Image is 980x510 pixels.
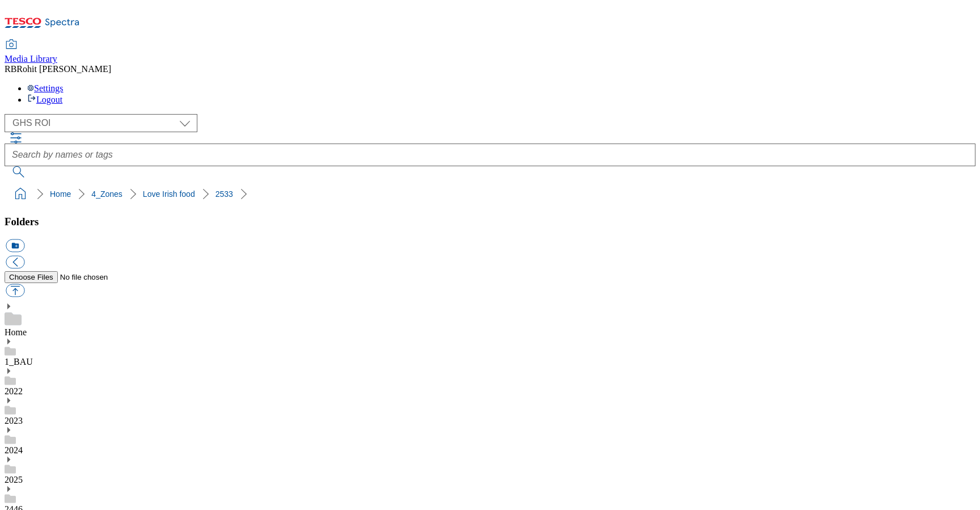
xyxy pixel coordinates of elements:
a: Logout [27,95,62,104]
a: 4_Zones [91,189,122,199]
a: Home [5,327,27,337]
a: 2025 [5,475,23,484]
a: Home [50,189,71,199]
a: 2023 [5,416,23,425]
a: Settings [27,83,64,93]
a: 2022 [5,386,23,396]
span: Rohit [PERSON_NAME] [16,64,111,74]
span: RB [5,64,16,74]
a: Love Irish food [143,189,195,199]
nav: breadcrumb [5,183,975,205]
span: Media Library [5,54,57,64]
h3: Folders [5,216,975,228]
a: Media Library [5,40,57,64]
a: home [11,185,29,203]
a: 1_BAU [5,357,33,366]
input: Search by names or tags [5,144,975,166]
a: 2024 [5,445,23,455]
a: 2533 [216,189,233,199]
